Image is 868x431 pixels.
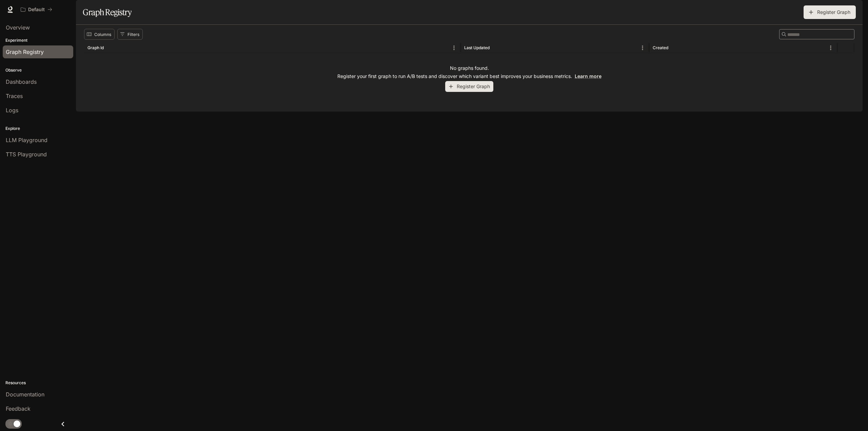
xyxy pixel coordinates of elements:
[337,73,601,80] p: Register your first graph to run A/B tests and discover which variant best improves your business...
[653,45,668,50] div: Created
[84,29,115,40] button: Select columns
[779,29,854,39] div: Search
[28,7,45,13] p: Default
[804,5,856,19] button: Register Graph
[445,81,493,92] button: Register Graph
[490,43,500,53] button: Sort
[87,45,104,50] div: Graph Id
[669,43,679,53] button: Sort
[450,65,489,72] p: No graphs found.
[637,43,648,53] button: Menu
[104,43,115,53] button: Sort
[18,3,55,16] button: All workspaces
[464,45,490,50] div: Last Updated
[117,29,143,40] button: Show filters
[83,5,132,19] h1: Graph Registry
[826,43,836,53] button: Menu
[575,73,601,79] a: Learn more
[449,43,459,53] button: Menu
